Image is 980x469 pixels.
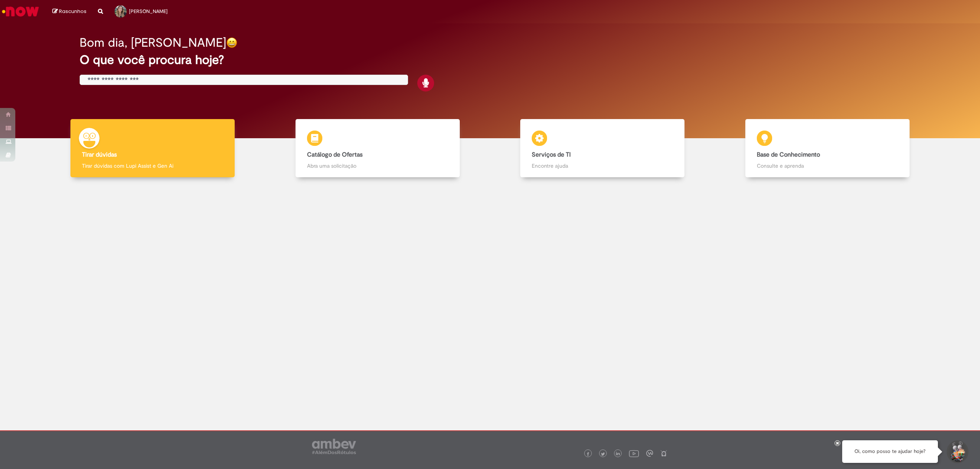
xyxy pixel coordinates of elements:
[586,452,590,456] img: logo_footer_facebook.png
[312,439,356,454] img: logo_footer_ambev_rotulo_gray.png
[52,8,87,15] a: Rascunhos
[757,151,820,159] b: Base de Conhecimento
[646,450,653,457] img: logo_footer_workplace.png
[80,36,226,49] h2: Bom dia, [PERSON_NAME]
[842,440,938,463] div: Oi, como posso te ajudar hoje?
[129,8,168,15] span: [PERSON_NAME]
[82,151,117,159] b: Tirar dúvidas
[80,53,900,67] h2: O que você procura hoje?
[307,162,448,170] p: Abra uma solicitação
[40,119,265,178] a: Tirar dúvidas Tirar dúvidas com Lupi Assist e Gen Ai
[265,119,490,178] a: Catálogo de Ofertas Abra uma solicitação
[616,452,620,456] img: logo_footer_linkedin.png
[660,450,667,457] img: logo_footer_naosei.png
[82,162,223,170] p: Tirar dúvidas com Lupi Assist e Gen Ai
[532,162,673,170] p: Encontre ajuda
[629,448,639,458] img: logo_footer_youtube.png
[490,119,715,178] a: Serviços de TI Encontre ajuda
[307,151,363,159] b: Catálogo de Ofertas
[757,162,898,170] p: Consulte e aprenda
[532,151,571,159] b: Serviços de TI
[226,37,237,48] img: happy-face.png
[946,440,969,463] button: Iniciar Conversa de Suporte
[59,8,87,15] span: Rascunhos
[601,452,605,456] img: logo_footer_twitter.png
[1,4,40,19] img: ServiceNow
[715,119,940,178] a: Base de Conhecimento Consulte e aprenda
